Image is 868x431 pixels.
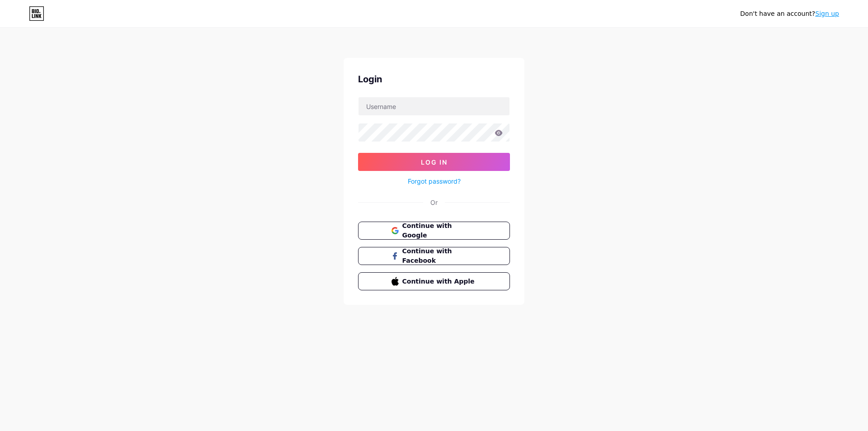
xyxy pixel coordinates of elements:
[359,97,509,115] input: Username
[358,247,510,265] button: Continue with Facebook
[358,272,510,290] button: Continue with Apple
[358,153,510,171] button: Log In
[430,198,438,207] div: Or
[358,72,510,86] div: Login
[421,158,448,166] span: Log In
[408,176,461,186] a: Forgot password?
[740,9,839,19] div: Don't have an account?
[402,277,477,286] span: Continue with Apple
[402,221,477,240] span: Continue with Google
[815,10,839,17] a: Sign up
[358,222,510,240] button: Continue with Google
[402,246,477,265] span: Continue with Facebook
